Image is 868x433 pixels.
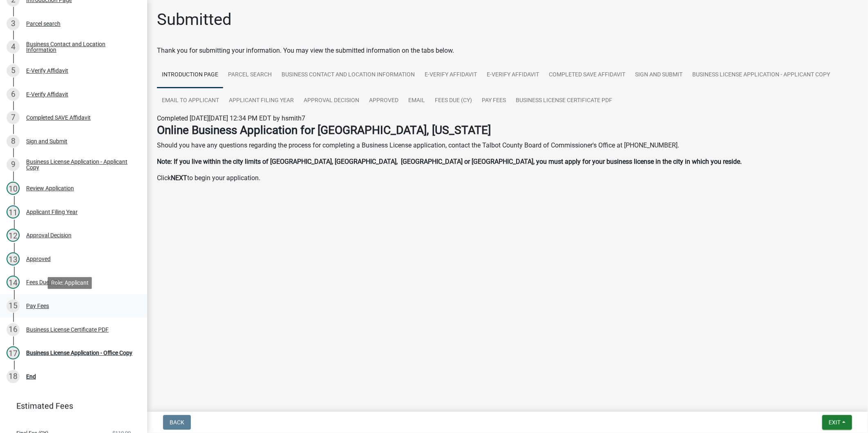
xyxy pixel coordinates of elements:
button: Back [163,415,191,430]
a: E-Verify Affidavit [420,62,482,88]
a: Pay Fees [477,88,511,114]
div: E-Verify Affidavit [26,68,68,74]
div: 11 [7,205,20,219]
div: Business License Certificate PDF [26,327,109,333]
div: Approved [26,256,51,262]
a: Introduction Page [157,62,223,88]
a: Business Contact and Location Information [277,62,420,88]
div: End [26,374,36,379]
button: Exit [822,415,852,430]
strong: NEXT [171,174,187,182]
div: Parcel search [26,21,60,27]
div: Business License Application - Office Copy [26,350,132,356]
p: Click to begin your application. [157,173,858,183]
a: Email [403,88,430,114]
a: Applicant Filing Year [224,88,299,114]
div: 17 [7,346,20,359]
div: 7 [7,111,20,124]
div: 10 [7,182,20,195]
div: Role: Applicant [48,277,92,289]
a: Estimated Fees [7,398,134,414]
a: Approval Decision [299,88,364,114]
a: Business License Application - Applicant Copy [687,62,835,88]
div: Business License Application - Applicant Copy [26,159,134,170]
div: Applicant Filing Year [26,209,78,215]
div: Completed SAVE Affidavit [26,115,91,121]
div: 12 [7,229,20,242]
span: Completed [DATE][DATE] 12:34 PM EDT by hsmith7 [157,114,305,122]
div: 15 [7,299,20,312]
div: 3 [7,17,20,30]
h1: Submitted [157,10,232,29]
p: Should you have any questions regarding the process for completing a Business License application... [157,141,858,150]
div: Fees Due (CY) [26,279,61,285]
a: Parcel search [223,62,277,88]
div: Thank you for submitting your information. You may view the submitted information on the tabs below. [157,46,858,56]
a: Sign and Submit [630,62,687,88]
a: Fees Due (CY) [430,88,477,114]
strong: Online Business Application for [GEOGRAPHIC_DATA], [US_STATE] [157,123,491,137]
a: E-Verify Affidavit [482,62,544,88]
a: Business License Certificate PDF [511,88,617,114]
div: 16 [7,323,20,336]
div: 8 [7,135,20,148]
strong: Note: If you live within the city limits of [GEOGRAPHIC_DATA], [GEOGRAPHIC_DATA], [GEOGRAPHIC_DAT... [157,158,742,165]
span: Exit [829,419,841,426]
a: Approved [364,88,403,114]
div: 5 [7,64,20,77]
div: 18 [7,370,20,383]
div: 9 [7,158,20,171]
a: Completed SAVE Affidavit [544,62,630,88]
div: 4 [7,40,20,54]
div: E-Verify Affidavit [26,92,68,97]
div: 14 [7,276,20,289]
span: Back [170,419,184,426]
div: 13 [7,252,20,266]
div: 6 [7,88,20,101]
a: Email to Applicant [157,88,224,114]
div: Review Application [26,185,74,191]
div: Approval Decision [26,232,72,238]
div: Sign and Submit [26,138,67,144]
div: Business Contact and Location Information [26,41,134,53]
div: Pay Fees [26,303,49,309]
